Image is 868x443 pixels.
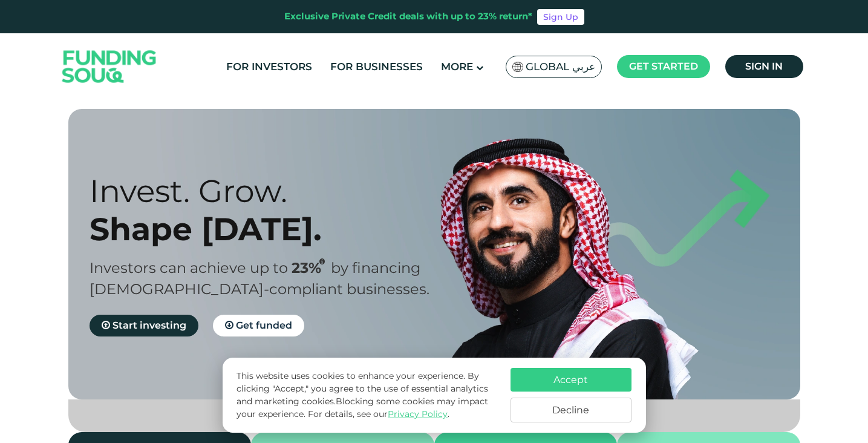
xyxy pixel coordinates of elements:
span: Investors can achieve up to [90,259,288,277]
span: Blocking some cookies may impact your experience. [237,396,488,419]
div: Invest. Grow. [90,172,455,210]
button: Decline [511,398,631,422]
span: Get funded [236,320,292,331]
a: For Investors [223,57,315,77]
a: For Businesses [327,57,426,77]
img: Logo [50,36,169,97]
span: Start investing [113,320,186,331]
p: This website uses cookies to enhance your experience. By clicking "Accept," you agree to the use ... [237,370,498,421]
i: 23% IRR (expected) ~ 15% Net yield (expected) [319,258,325,265]
img: SA Flag [512,62,523,72]
a: Sign in [725,55,803,78]
a: Sign Up [537,9,584,25]
span: Sign in [745,61,783,72]
a: Privacy Policy [388,409,448,419]
button: Accept [511,368,631,392]
span: Global عربي [526,60,595,74]
span: More [441,61,473,73]
span: Get started [629,61,698,72]
a: Get funded [213,315,304,336]
span: For details, see our . [308,409,449,419]
div: Exclusive Private Credit deals with up to 23% return* [284,10,532,24]
a: Start investing [90,315,198,336]
div: Shape [DATE]. [90,210,455,248]
span: 23% [292,259,331,277]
